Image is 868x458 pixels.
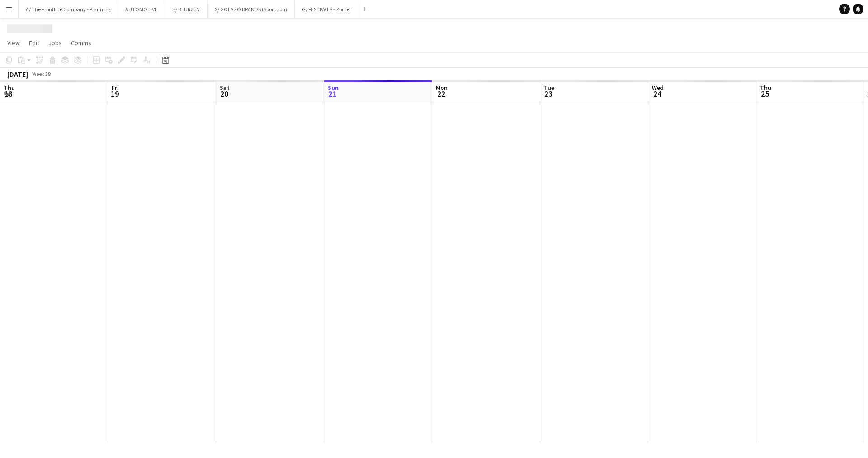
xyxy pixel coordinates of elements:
span: Week 38 [30,70,52,77]
span: Thu [760,84,771,92]
span: Comms [71,39,91,47]
button: G/ FESTIVALS - Zomer [295,0,359,18]
a: View [4,37,24,49]
span: Jobs [48,39,62,47]
span: View [7,39,20,47]
span: Edit [29,39,39,47]
a: Comms [67,37,95,49]
span: Wed [652,84,664,92]
button: S/ GOLAZO BRANDS (Sportizon) [208,0,295,18]
span: 20 [218,89,230,99]
span: Mon [436,84,448,92]
span: Thu [4,84,15,92]
a: Jobs [45,37,66,49]
button: AUTOMOTIVE [118,0,165,18]
span: Sun [328,84,339,92]
span: Sat [220,84,230,92]
span: 24 [651,89,664,99]
span: 25 [759,89,771,99]
span: 21 [326,89,339,99]
span: 23 [542,89,554,99]
span: 19 [110,89,119,99]
div: [DATE] [7,70,28,79]
span: Tue [544,84,554,92]
span: Fri [112,84,119,92]
a: Edit [25,37,43,49]
span: 18 [2,89,15,99]
span: 22 [434,89,448,99]
button: B/ BEURZEN [165,0,208,18]
button: A/ The Frontline Company - Planning [19,0,118,18]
